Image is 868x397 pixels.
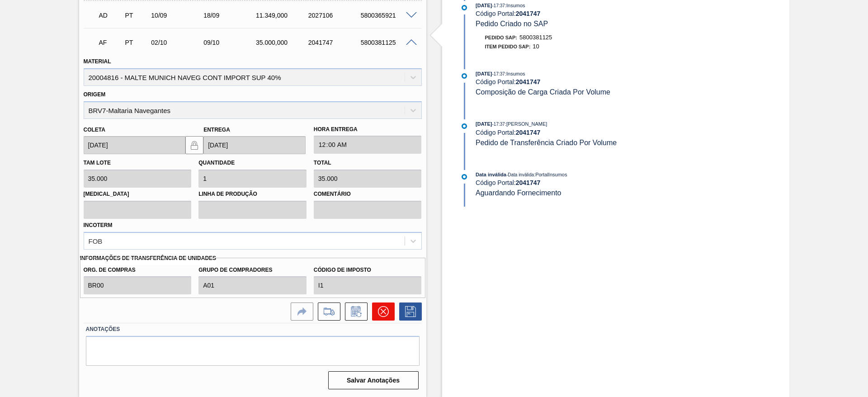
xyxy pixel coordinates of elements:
div: Aguardando Faturamento [97,33,124,52]
span: Item pedido SAP: [485,44,531,49]
span: [DATE] [476,121,492,127]
strong: 2041747 [516,10,541,17]
label: Total [314,160,331,166]
span: : PortalInsumos [534,172,567,177]
p: AD [99,12,122,19]
img: atual [462,174,467,180]
div: 10/09/2025 [149,12,208,19]
div: 02/10/2025 [149,39,208,46]
label: Material [84,58,111,65]
span: : Insumos [505,3,525,8]
div: 09/10/2025 [201,39,260,46]
div: 2027106 [306,12,365,19]
span: 10 [533,43,539,50]
div: Código Portal: [476,179,690,186]
strong: 2041747 [516,78,541,85]
label: [MEDICAL_DATA] [84,188,192,201]
img: atual [462,73,467,79]
div: Salvar Pedido [395,302,422,321]
div: 5800365921 [359,12,417,19]
label: Código de Imposto [314,264,422,277]
div: Código Portal: [476,129,690,136]
span: Data inválida [476,172,506,177]
span: : Insumos [505,71,525,76]
label: Coleta [84,127,105,133]
div: Pedido de Transferência [123,39,150,46]
label: Hora Entrega [314,123,422,136]
span: [DATE] [476,3,492,8]
span: Pedido Criado no SAP [476,20,548,28]
label: Org. de Compras [84,264,192,277]
span: - 17:37 [492,122,505,127]
img: atual [462,123,467,129]
div: Código Portal: [476,10,690,17]
div: Código Portal: [476,78,690,85]
span: Composição de Carga Criada Por Volume [476,88,610,96]
label: Tam lote [84,160,111,166]
span: 5800381125 [519,34,552,41]
div: Ir para Composição de Carga [313,302,340,321]
span: - 17:37 [492,71,505,76]
span: [DATE] [476,71,492,76]
label: Comentário [314,188,422,201]
div: 11.349,000 [254,12,312,19]
label: Incoterm [84,222,113,228]
span: - Data inválida [506,172,534,177]
div: Cancelar pedido [368,302,395,321]
label: Informações de Transferência de Unidades [80,252,217,265]
label: Entrega [203,127,230,133]
input: dd/mm/yyyy [203,136,306,154]
input: dd/mm/yyyy [84,136,186,154]
label: Origem [84,91,106,98]
label: Quantidade [198,160,235,166]
label: Linha de Produção [198,188,307,201]
img: locked [189,140,200,151]
img: atual [462,5,467,10]
strong: 2041747 [516,129,541,136]
p: AF [99,39,122,46]
div: FOB [89,237,103,245]
div: 35.000,000 [254,39,312,46]
span: Pedido SAP: [485,35,518,40]
button: Salvar Anotações [328,371,419,389]
span: - 17:37 [492,3,505,8]
button: locked [185,136,203,154]
span: : [PERSON_NAME] [505,121,547,127]
strong: 2041747 [516,179,541,186]
label: Anotações [86,323,420,336]
div: 2041747 [306,39,365,46]
div: Informar alteração no pedido [340,302,368,321]
div: Ir para a Origem [286,302,313,321]
label: Grupo de Compradores [198,264,307,277]
div: Aguardando Descarga [97,5,124,25]
div: Pedido de Transferência [123,12,150,19]
div: 5800381125 [359,39,417,46]
span: Aguardando Fornecimento [476,189,561,197]
div: 18/09/2025 [201,12,260,19]
span: Pedido de Transferência Criado Por Volume [476,139,617,147]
